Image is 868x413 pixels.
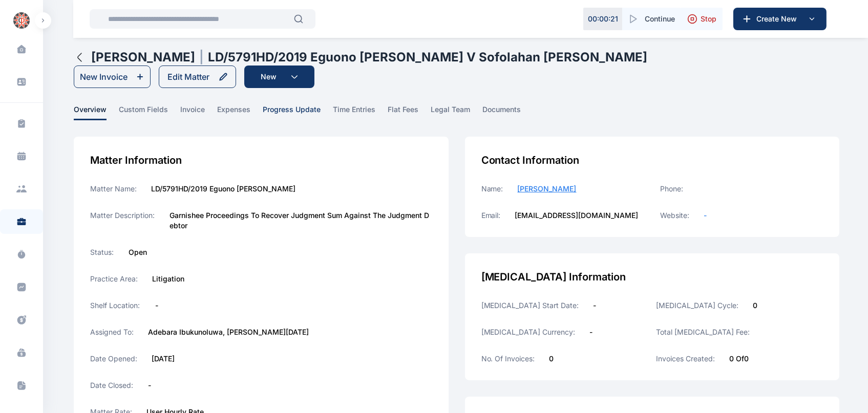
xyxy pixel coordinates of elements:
label: - [155,300,158,311]
label: Adebara ibukunoluwa, [PERSON_NAME][DATE] [148,327,309,337]
button: New [244,66,314,88]
label: Date Opened: [90,354,137,364]
label: 0 [549,354,554,364]
label: [DATE] [152,354,175,364]
button: Create New [733,8,827,30]
span: overview [74,104,107,120]
button: Stop [681,8,723,30]
label: Litigation [152,274,184,284]
label: Invoices Created: [656,354,715,364]
h1: LD/5791HD/2019 Eguono [PERSON_NAME] v Sofolahan [PERSON_NAME] [208,49,647,66]
label: [EMAIL_ADDRESS][DOMAIN_NAME] [515,210,639,221]
label: - [590,327,593,337]
span: | [199,49,204,66]
span: expenses [217,104,250,120]
a: progress update [263,104,333,120]
a: overview [74,104,119,120]
a: expenses [217,104,263,120]
span: documents [482,104,521,120]
label: LD/5791HD/2019 Eguono [PERSON_NAME] [151,184,295,194]
button: Edit Matter [159,66,236,88]
div: New Invoice [80,71,128,83]
span: invoice [180,104,205,120]
label: Phone: [660,184,683,194]
label: 0 [753,300,757,311]
h1: [PERSON_NAME] [91,49,195,66]
button: Continue [622,8,681,30]
label: Email: [481,210,501,221]
label: Practice Area: [90,274,138,284]
span: flat fees [388,104,418,120]
span: Create New [752,14,806,24]
label: Open [129,247,147,257]
a: flat fees [388,104,431,120]
label: Matter Name: [90,184,137,194]
a: - [704,210,707,221]
div: Matter Information [90,153,432,167]
a: time entries [333,104,388,120]
div: [MEDICAL_DATA] Information [481,270,823,284]
a: documents [482,104,533,120]
label: Total [MEDICAL_DATA] Fee: [656,327,750,337]
label: Website: [660,210,689,221]
button: New Invoice [74,66,151,88]
label: [MEDICAL_DATA] Start Date: [481,300,579,311]
label: Date Closed: [90,380,134,390]
label: Garnishee Proceedings To Recover Judgment Sum Against The Judgment Debtor [170,210,432,231]
label: Name: [481,184,503,194]
label: - [594,300,597,311]
label: No. of Invoices: [481,354,535,364]
span: custom fields [119,104,168,120]
p: 00 : 00 : 21 [588,14,618,24]
span: time entries [333,104,375,120]
a: legal team [431,104,482,120]
label: [MEDICAL_DATA] Cycle: [656,300,738,311]
span: progress update [263,104,321,120]
div: Contact Information [481,153,823,167]
label: Matter Description: [90,210,155,231]
div: Edit Matter [167,71,209,83]
span: legal team [431,104,470,120]
a: custom fields [119,104,180,120]
label: - [148,380,151,390]
label: [MEDICAL_DATA] Currency: [481,327,576,337]
label: Assigned To: [90,327,134,337]
span: Stop [701,14,716,24]
span: Continue [645,14,675,24]
a: invoice [180,104,217,120]
label: Status: [90,247,114,257]
label: 0 of 0 [729,354,749,364]
a: [PERSON_NAME] [518,184,577,194]
span: [PERSON_NAME] [518,184,577,193]
label: Shelf Location: [90,300,141,311]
